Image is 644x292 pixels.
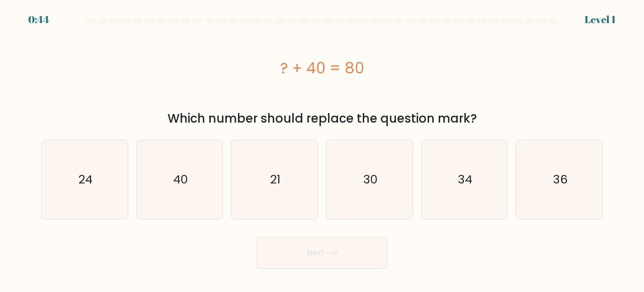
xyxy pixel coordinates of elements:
[363,171,377,188] text: 30
[458,171,472,188] text: 34
[28,12,49,27] div: 0:44
[553,171,568,188] text: 36
[41,57,603,79] div: ? + 40 = 80
[257,237,387,269] button: Next
[173,171,188,188] text: 40
[47,110,597,128] div: Which number should replace the question mark?
[270,171,280,188] text: 21
[585,12,616,27] div: Level 1
[78,171,93,188] text: 24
